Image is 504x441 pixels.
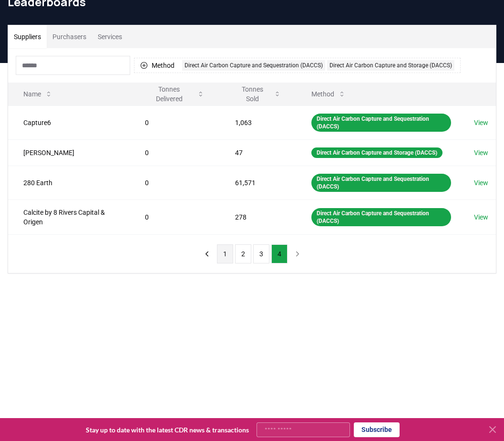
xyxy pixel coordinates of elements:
button: 2 [235,244,251,263]
button: 1 [217,244,233,263]
a: View [474,148,488,157]
button: Purchasers [47,25,92,48]
a: View [474,118,488,127]
button: previous page [199,244,215,263]
button: Tonnes Sold [227,84,289,104]
div: Direct Air Carbon Capture and Sequestration (DACCS) [311,114,451,132]
td: [PERSON_NAME] [8,139,130,166]
a: View [474,178,488,188]
div: Direct Air Carbon Capture and Storage (DACCS) [327,60,454,71]
div: Direct Air Carbon Capture and Sequestration (DACCS) [311,208,451,226]
button: Name [16,84,60,104]
button: Services [92,25,128,48]
td: 47 [220,139,297,166]
td: 1,063 [220,105,297,139]
button: 4 [271,244,288,263]
td: Calcite by 8 Rivers Capital & Origen [8,199,130,234]
button: Tonnes Delivered [137,84,212,104]
td: 278 [220,199,297,234]
button: MethodDirect Air Carbon Capture and Sequestration (DACCS)Direct Air Carbon Capture and Storage (D... [134,58,461,73]
td: 0 [130,139,220,166]
td: 0 [130,166,220,199]
div: Direct Air Carbon Capture and Storage (DACCS) [311,147,442,158]
div: Direct Air Carbon Capture and Sequestration (DACCS) [182,60,325,71]
button: Suppliers [8,25,47,48]
td: Capture6 [8,105,130,139]
button: 3 [253,244,269,263]
td: 0 [130,199,220,234]
a: View [474,212,488,222]
td: 61,571 [220,166,297,199]
button: Method [304,84,353,104]
div: Direct Air Carbon Capture and Sequestration (DACCS) [311,174,451,192]
td: 280 Earth [8,166,130,199]
td: 0 [130,105,220,139]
